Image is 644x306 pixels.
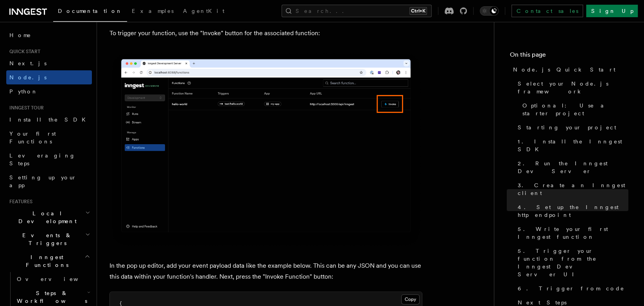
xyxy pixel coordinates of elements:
[518,181,628,197] span: 3. Create an Inngest client
[518,80,628,95] span: Select your Node.js framework
[6,206,92,228] button: Local Development
[6,56,92,70] a: Next.js
[14,289,87,305] span: Steps & Workflows
[510,63,628,77] a: Node.js Quick Start
[515,200,628,222] a: 4. Set up the Inngest http endpoint
[6,28,92,42] a: Home
[6,199,32,205] span: Features
[6,253,84,269] span: Inngest Functions
[515,156,628,178] a: 2. Run the Inngest Dev Server
[282,5,432,17] button: Search...Ctrl+K
[6,250,92,272] button: Inngest Functions
[6,231,85,247] span: Events & Triggers
[519,98,628,120] a: Optional: Use a starter project
[109,28,422,39] p: To trigger your function, use the "Invoke" button for the associated function:
[6,48,40,55] span: Quick start
[119,301,122,306] span: {
[9,174,77,188] span: Setting up your app
[515,222,628,244] a: 5. Write your first Inngest function
[9,88,38,95] span: Python
[127,2,178,21] a: Examples
[9,116,90,123] span: Install the SDK
[518,285,624,292] span: 6. Trigger from code
[586,5,638,17] a: Sign Up
[9,31,31,39] span: Home
[513,66,615,73] span: Node.js Quick Start
[511,5,583,17] a: Contact sales
[6,228,92,250] button: Events & Triggers
[518,138,628,153] span: 1. Install the Inngest SDK
[9,74,47,81] span: Node.js
[9,131,56,145] span: Your first Functions
[515,120,628,134] a: Starting your project
[515,178,628,200] a: 3. Create an Inngest client
[6,170,92,192] a: Setting up your app
[53,2,127,22] a: Documentation
[6,113,92,127] a: Install the SDK
[515,281,628,295] a: 6. Trigger from code
[6,149,92,170] a: Leveraging Steps
[132,8,174,14] span: Examples
[6,84,92,98] a: Python
[510,50,628,63] h4: On this page
[109,260,422,282] p: In the pop up editor, add your event payload data like the example below. This can be any JSON an...
[515,134,628,156] a: 1. Install the Inngest SDK
[522,102,628,117] span: Optional: Use a starter project
[6,70,92,84] a: Node.js
[409,7,427,15] kbd: Ctrl+K
[518,203,628,219] span: 4. Set up the Inngest http endpoint
[6,127,92,149] a: Your first Functions
[6,105,44,111] span: Inngest tour
[515,244,628,281] a: 5. Trigger your function from the Inngest Dev Server UI
[518,247,628,278] span: 5. Trigger your function from the Inngest Dev Server UI
[518,225,628,241] span: 5. Write your first Inngest function
[515,77,628,98] a: Select your Node.js framework
[178,2,229,21] a: AgentKit
[518,159,628,175] span: 2. Run the Inngest Dev Server
[9,60,47,66] span: Next.js
[6,209,85,225] span: Local Development
[14,272,92,286] a: Overview
[518,123,616,131] span: Starting your project
[401,294,420,304] button: Copy
[480,6,499,16] button: Toggle dark mode
[183,8,224,14] span: AgentKit
[17,276,97,282] span: Overview
[109,51,422,248] img: Inngest Dev Server web interface's functions tab with the invoke button highlighted
[58,8,122,14] span: Documentation
[9,152,75,166] span: Leveraging Steps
